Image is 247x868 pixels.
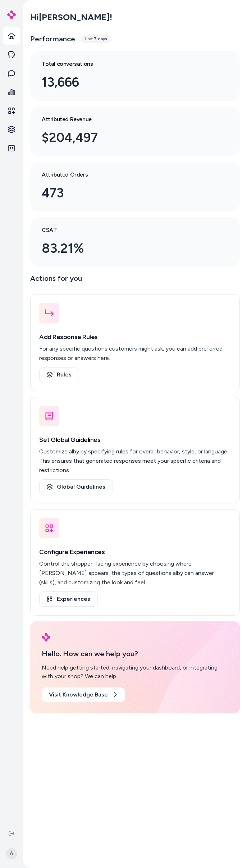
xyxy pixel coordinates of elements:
img: alby Logo [7,10,16,19]
a: Attributed Revenue $204,497 [30,106,240,156]
a: CSAT 83.21% [30,217,240,267]
p: For any specific questions customers might ask, you can add preferred responses or answers here. [39,344,231,363]
h3: Set Global Guidelines [39,435,231,445]
h3: Add Response Rules [39,332,231,342]
button: A [4,842,19,865]
h3: Performance [30,34,75,44]
h3: Attributed Revenue [42,115,217,124]
img: alby Logo [42,633,50,641]
h3: Configure Experiences [39,547,231,557]
div: $204,497 [42,128,217,147]
div: Need help getting started, navigating your dashboard, or integrating with your shop? We can help. [42,663,228,681]
h3: Total conversations [42,60,217,68]
h3: Attributed Orders [42,170,217,179]
a: Attributed Orders 473 [30,162,240,211]
span: A [6,848,17,859]
p: Control the shopper-facing experience by choosing where [PERSON_NAME] appears, the types of quest... [39,559,231,587]
h3: CSAT [42,226,217,234]
div: 83.21% [42,239,217,258]
p: Actions for you [30,273,240,290]
a: Experiences [39,591,98,607]
a: Visit Knowledge Base [42,687,125,702]
p: Hello. How can we help you? [42,648,228,659]
div: 473 [42,183,217,203]
a: Total conversations 13,666 [30,51,240,101]
h2: Hi [PERSON_NAME] ! [30,12,112,23]
a: Rules [39,367,79,382]
a: Global Guidelines [39,479,113,494]
p: Customize alby by specifying rules for overall behavior, style, or language. This ensures that ge... [39,447,231,475]
div: 13,666 [42,73,217,92]
div: Last 7 days [81,35,111,43]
